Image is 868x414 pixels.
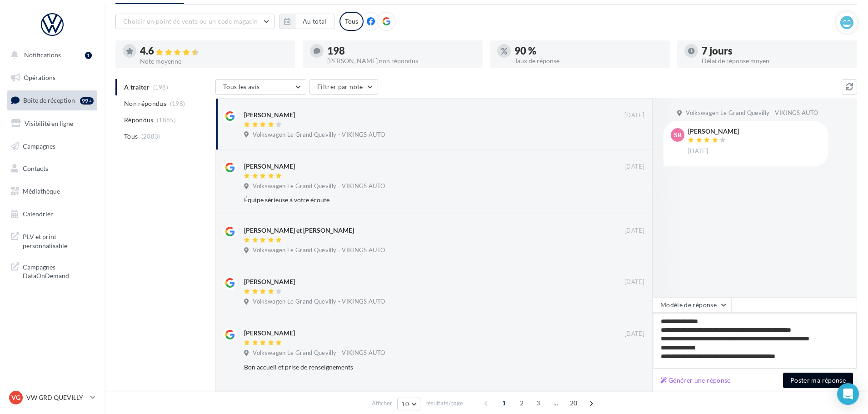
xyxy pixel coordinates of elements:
[401,400,409,408] span: 10
[372,399,392,408] span: Afficher
[688,128,739,135] div: [PERSON_NAME]
[244,329,295,338] div: [PERSON_NAME]
[5,68,99,87] a: Opérations
[549,396,563,410] span: ...
[124,99,166,108] span: Non répondus
[244,162,295,171] div: [PERSON_NAME]
[5,159,99,178] a: Contacts
[702,58,850,64] div: Délai de réponse moyen
[566,396,581,410] span: 20
[783,373,853,388] button: Poster ma réponse
[531,396,545,410] span: 3
[327,46,475,56] div: 198
[85,52,92,59] div: 1
[5,114,99,133] a: Visibilité en ligne
[624,163,644,171] span: [DATE]
[253,246,385,254] span: Volkswagen Le Grand Quevilly - VIKINGS AUTO
[24,51,61,59] span: Notifications
[514,396,529,410] span: 2
[5,182,99,201] a: Médiathèque
[244,195,585,205] div: Équipe sérieuse à votre écoute
[25,120,73,127] span: Visibilité en ligne
[624,330,644,338] span: [DATE]
[253,349,385,357] span: Volkswagen Le Grand Quevilly - VIKINGS AUTO
[688,147,708,155] span: [DATE]
[23,230,94,250] span: PLV et print personnalisable
[23,261,94,280] span: Campagnes DataOnDemand
[115,14,274,29] button: Choisir un point de vente ou un code magasin
[5,205,99,224] a: Calendrier
[5,137,99,156] a: Campagnes
[686,109,818,117] span: Volkswagen Le Grand Quevilly - VIKINGS AUTO
[309,79,378,95] button: Filtrer par note
[339,12,364,31] div: Tous
[624,227,644,235] span: [DATE]
[141,133,160,140] span: (2083)
[279,14,334,29] button: Au total
[657,375,734,386] button: Générer une réponse
[80,97,94,105] div: 99+
[244,363,585,372] div: Bon accueil et prise de renseignements
[123,17,258,25] span: Choisir un point de vente ou un code magasin
[26,393,87,402] p: VW GRD QUEVILLY
[653,297,732,313] button: Modèle de réponse
[223,83,260,90] span: Tous les avis
[244,226,354,235] div: [PERSON_NAME] et [PERSON_NAME]
[24,74,55,81] span: Opérations
[295,14,334,29] button: Au total
[702,46,850,56] div: 7 jours
[23,210,53,218] span: Calendrier
[674,130,682,140] span: SB
[5,227,99,254] a: PLV et print personnalisable
[124,132,138,141] span: Tous
[497,396,511,410] span: 1
[514,58,663,64] div: Taux de réponse
[397,398,420,410] button: 10
[253,182,385,190] span: Volkswagen Le Grand Quevilly - VIKINGS AUTO
[327,58,475,64] div: [PERSON_NAME] non répondus
[215,79,306,95] button: Tous les avis
[624,111,644,120] span: [DATE]
[23,142,55,150] span: Campagnes
[837,383,859,405] div: Open Intercom Messenger
[124,115,154,125] span: Répondus
[5,45,95,65] button: Notifications 1
[23,165,48,172] span: Contacts
[23,96,75,104] span: Boîte de réception
[140,58,288,65] div: Note moyenne
[244,110,295,120] div: [PERSON_NAME]
[514,46,663,56] div: 90 %
[5,257,99,284] a: Campagnes DataOnDemand
[624,278,644,286] span: [DATE]
[170,100,185,107] span: (198)
[23,187,60,195] span: Médiathèque
[7,389,97,406] a: VG VW GRD QUEVILLY
[5,90,99,110] a: Boîte de réception99+
[425,399,463,408] span: résultats/page
[253,298,385,306] span: Volkswagen Le Grand Quevilly - VIKINGS AUTO
[11,393,20,402] span: VG
[140,46,288,56] div: 4.6
[157,116,176,124] span: (1885)
[253,131,385,139] span: Volkswagen Le Grand Quevilly - VIKINGS AUTO
[244,277,295,286] div: [PERSON_NAME]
